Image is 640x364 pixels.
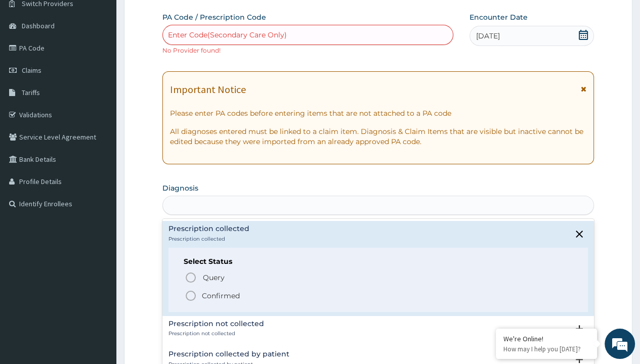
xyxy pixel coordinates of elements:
[185,271,197,284] i: status option query
[162,47,221,54] small: No Provider found!
[168,236,249,243] p: Prescription collected
[203,272,225,283] span: Query
[573,323,585,335] i: open select status
[185,290,197,302] i: status option filled
[59,114,140,216] span: We're online!
[170,126,586,147] p: All diagnoses entered must be linked to a claim item. Diagnosis & Claim Items that are visible bu...
[170,108,586,118] p: Please enter PA codes before entering items that are not attached to a PA code
[170,84,246,95] h1: Important Notice
[162,12,266,22] label: PA Code / Prescription Code
[503,334,589,343] div: We're Online!
[162,183,198,193] label: Diagnosis
[22,66,41,75] span: Claims
[168,225,249,233] h4: Prescription collected
[184,258,573,265] h6: Select Status
[202,291,240,301] p: Confirmed
[22,88,40,97] span: Tariffs
[573,228,585,240] i: close select status
[503,345,589,353] p: How may I help you today?
[168,30,287,40] div: Enter Code(Secondary Care Only)
[22,21,55,30] span: Dashboard
[168,320,264,328] h4: Prescription not collected
[476,31,500,41] span: [DATE]
[168,350,289,358] h4: Prescription collected by patient
[166,5,190,29] div: Minimize live chat window
[53,57,170,70] div: Chat with us now
[19,51,41,76] img: d_794563401_company_1708531726252_794563401
[470,12,528,22] label: Encounter Date
[168,330,264,337] p: Prescription not collected
[5,250,193,286] textarea: Type your message and hit 'Enter'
